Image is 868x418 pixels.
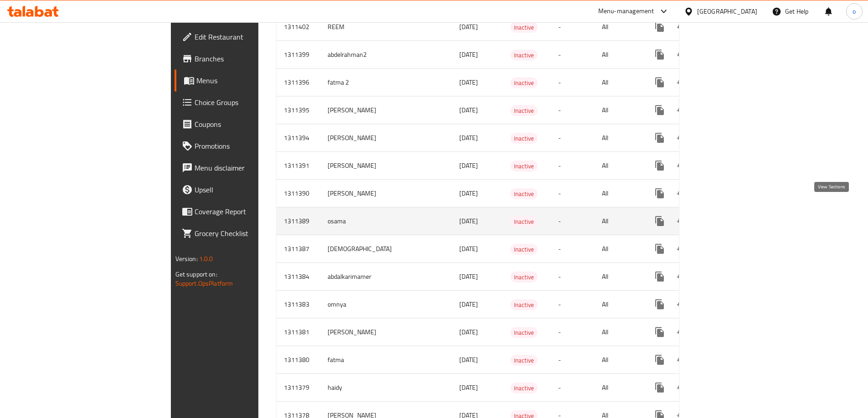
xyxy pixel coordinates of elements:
button: Change Status [671,293,693,315]
span: Version: [175,253,198,265]
span: Inactive [510,133,538,144]
button: Change Status [671,321,693,343]
span: [DATE] [459,76,478,88]
span: [DATE] [459,132,478,144]
a: Grocery Checklist [175,222,316,244]
a: Edit Restaurant [175,26,316,48]
span: [DATE] [459,21,478,33]
span: [DATE] [459,49,478,60]
td: [PERSON_NAME] [320,124,403,152]
td: All [595,96,642,124]
button: more [649,210,671,232]
td: - [551,13,595,41]
span: Coverage Report [195,206,308,217]
span: [DATE] [459,215,478,227]
td: [PERSON_NAME] [320,152,403,180]
span: Inactive [510,189,538,199]
button: Change Status [671,44,693,65]
button: Change Status [671,99,693,121]
a: Menus [175,70,316,91]
span: [DATE] [459,271,478,282]
td: [PERSON_NAME] [320,180,403,207]
span: Branches [195,53,308,64]
button: Change Status [671,238,693,260]
a: Upsell [175,179,316,201]
td: All [595,180,642,207]
span: [DATE] [459,243,478,255]
button: Change Status [671,71,693,93]
td: All [595,41,642,69]
button: more [649,71,671,93]
td: [DEMOGRAPHIC_DATA] [320,235,403,263]
button: more [649,238,671,260]
td: - [551,346,595,374]
span: Inactive [510,327,538,338]
button: Change Status [671,349,693,371]
div: [GEOGRAPHIC_DATA] [697,6,757,16]
td: [PERSON_NAME] [320,96,403,124]
a: Menu disclaimer [175,157,316,179]
button: Change Status [671,210,693,232]
div: Menu-management [598,6,654,17]
a: Choice Groups [175,91,316,113]
td: All [595,152,642,180]
button: Change Status [671,16,693,38]
span: Inactive [510,355,538,366]
button: more [649,127,671,149]
span: Inactive [510,272,538,282]
div: Inactive [510,244,538,255]
button: Change Status [671,182,693,204]
td: All [595,13,642,41]
button: more [649,321,671,343]
span: Inactive [510,78,538,88]
a: Support.OpsPlatform [175,277,233,289]
div: Inactive [510,188,538,199]
td: - [551,374,595,402]
span: Coupons [195,119,308,130]
span: [DATE] [459,326,478,338]
td: - [551,69,595,96]
span: [DATE] [459,104,478,116]
td: - [551,207,595,235]
span: Grocery Checklist [195,228,308,239]
button: more [649,266,671,287]
span: Upsell [195,184,308,195]
button: Change Status [671,127,693,149]
button: Change Status [671,266,693,287]
span: Promotions [195,141,308,151]
td: - [551,124,595,152]
td: - [551,152,595,180]
button: more [649,155,671,176]
span: Inactive [510,383,538,393]
span: Inactive [510,161,538,171]
td: All [595,124,642,152]
td: All [595,291,642,318]
span: Menus [196,75,308,86]
a: Coverage Report [175,201,316,222]
span: Edit Restaurant [195,31,308,42]
div: Inactive [510,272,538,282]
button: more [649,293,671,315]
button: more [649,377,671,398]
td: omnya [320,291,403,318]
span: Inactive [510,300,538,310]
td: All [595,346,642,374]
button: more [649,16,671,38]
td: All [595,235,642,263]
span: Inactive [510,217,538,227]
td: fatma 2 [320,69,403,96]
td: All [595,69,642,96]
span: o [853,6,856,16]
td: All [595,374,642,402]
div: Inactive [510,355,538,366]
td: - [551,180,595,207]
button: Change Status [671,155,693,176]
div: Inactive [510,22,538,33]
td: fatma [320,346,403,374]
td: All [595,207,642,235]
td: - [551,96,595,124]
